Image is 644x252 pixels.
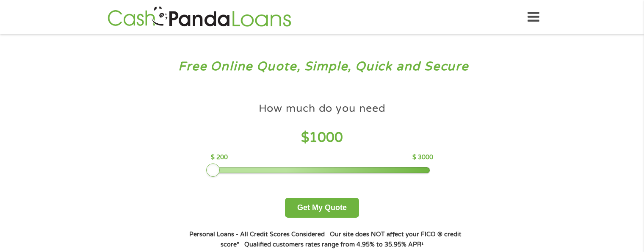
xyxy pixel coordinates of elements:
h4: $ [211,129,433,147]
strong: Personal Loans - All Credit Scores Considered [189,231,325,238]
strong: Qualified customers rates range from 4.95% to 35.95% APR¹ [244,241,423,248]
p: $ 200 [211,153,228,162]
p: $ 3000 [412,153,433,162]
strong: Our site does NOT affect your FICO ® credit score* [221,231,462,248]
span: 1000 [309,130,343,146]
h4: How much do you need [259,102,386,116]
button: Get My Quote [285,198,359,218]
h3: Free Online Quote, Simple, Quick and Secure [25,59,620,75]
img: GetLoanNow Logo [105,5,294,29]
